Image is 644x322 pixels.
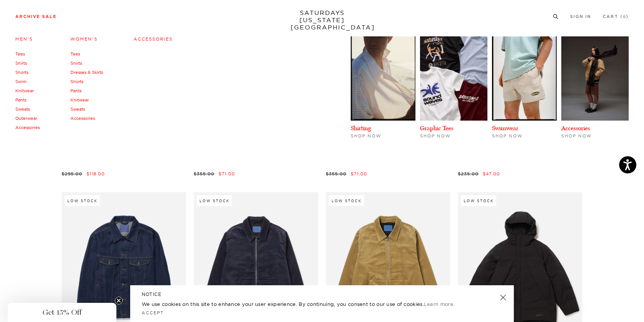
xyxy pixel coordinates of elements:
[603,15,629,19] a: Cart (0)
[15,15,57,19] a: Archive Sale
[194,171,214,177] span: $355.00
[70,51,80,57] a: Tees
[15,106,30,112] a: Sweats
[197,195,232,206] div: Low Stock
[570,15,591,19] a: Sign In
[219,171,235,177] span: $71.00
[15,97,26,103] a: Pants
[65,195,100,206] div: Low Stock
[623,15,626,19] small: 0
[15,51,25,57] a: Tees
[42,308,82,317] span: Get 15% Off
[351,124,371,132] a: Shirting
[70,97,89,103] a: Knitwear
[329,195,364,206] div: Low Stock
[15,88,34,93] a: Knitwear
[15,60,27,66] a: Shirts
[420,124,453,132] a: Graphic Tees
[87,171,105,177] span: $118.00
[70,60,82,66] a: Shirts
[70,106,85,112] a: Sweats
[458,171,479,177] span: $235.00
[15,79,26,84] a: Swim
[15,36,33,42] a: Men's
[142,310,164,315] a: Accept
[561,124,590,132] a: Accessories
[326,171,347,177] span: $355.00
[142,300,475,308] p: We use cookies on this site to enhance your user experience. By continuing, you consent to our us...
[115,297,123,304] button: Close teaser
[142,291,502,298] h5: NOTICE
[134,36,173,42] a: Accessories
[291,9,354,31] a: SATURDAYS[US_STATE][GEOGRAPHIC_DATA]
[70,88,82,93] a: Pants
[8,303,116,322] div: Get 15% OffClose teaser
[70,36,98,42] a: Women's
[70,70,103,75] a: Dresses & Skirts
[351,171,367,177] span: $71.00
[15,125,40,130] a: Accessories
[424,301,453,307] a: Learn more
[70,79,83,84] a: Shorts
[15,70,28,75] a: Shorts
[62,171,82,177] span: $295.00
[15,116,37,121] a: Outerwear
[461,195,496,206] div: Low Stock
[483,171,500,177] span: $47.00
[70,116,95,121] a: Accessories
[492,124,518,132] a: Swimwear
